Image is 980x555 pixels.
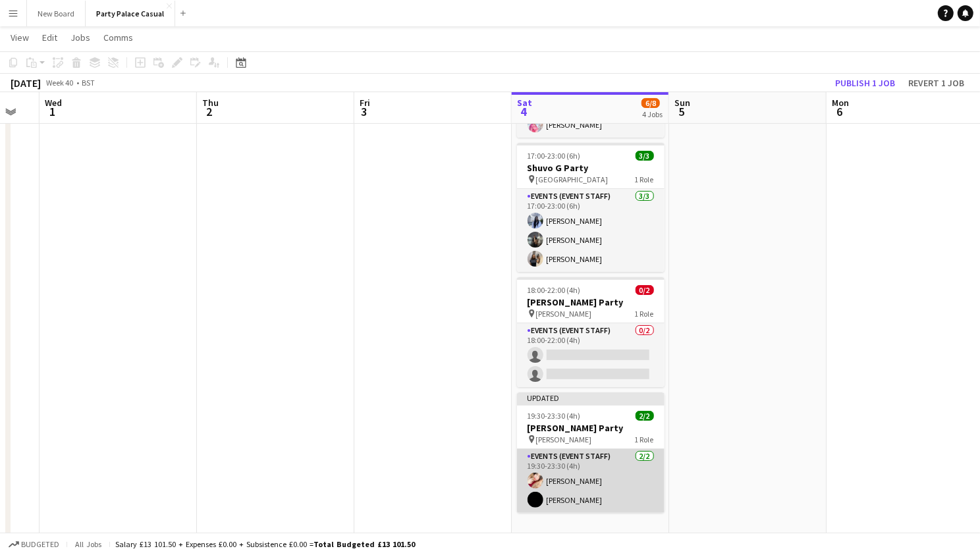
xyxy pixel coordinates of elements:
[635,435,654,444] span: 1 Role
[313,539,415,549] span: Total Budgeted £13 101.50
[11,76,41,90] div: [DATE]
[515,104,532,119] span: 4
[528,411,581,421] span: 19:30-23:30 (4h)
[674,97,690,109] span: Sun
[11,32,29,43] span: View
[636,285,654,295] span: 0/2
[517,449,665,513] app-card-role: Events (Event Staff)2/219:30-23:30 (4h)[PERSON_NAME][PERSON_NAME]
[5,29,34,46] a: View
[21,540,59,549] span: Budgeted
[358,104,370,119] span: 3
[72,539,104,549] span: All jobs
[642,109,663,119] div: 4 Jobs
[517,392,665,403] div: Updated
[43,78,76,88] span: Week 40
[517,323,665,387] app-card-role: Events (Event Staff)0/218:00-22:00 (4h)
[517,277,665,387] app-job-card: 18:00-22:00 (4h)0/2[PERSON_NAME] Party [PERSON_NAME]1 RoleEvents (Event Staff)0/218:00-22:00 (4h)
[641,98,660,108] span: 6/8
[517,189,665,272] app-card-role: Events (Event Staff)3/317:00-23:00 (6h)[PERSON_NAME][PERSON_NAME][PERSON_NAME]
[517,422,665,434] h3: [PERSON_NAME] Party
[832,97,849,109] span: Mon
[517,296,665,308] h3: [PERSON_NAME] Party
[43,104,62,119] span: 1
[635,174,654,184] span: 1 Role
[830,104,849,119] span: 6
[200,104,219,119] span: 2
[536,309,592,319] span: [PERSON_NAME]
[98,29,138,46] a: Comms
[517,97,532,109] span: Sat
[82,78,95,88] div: BST
[517,162,665,174] h3: Shuvo G Party
[635,309,654,319] span: 1 Role
[37,29,63,46] a: Edit
[360,97,370,109] span: Fri
[86,1,175,26] button: Party Palace Casual
[536,174,609,184] span: [GEOGRAPHIC_DATA]
[517,143,665,272] app-job-card: 17:00-23:00 (6h)3/3Shuvo G Party [GEOGRAPHIC_DATA]1 RoleEvents (Event Staff)3/317:00-23:00 (6h)[P...
[27,1,86,26] button: New Board
[517,392,665,513] app-job-card: Updated19:30-23:30 (4h)2/2[PERSON_NAME] Party [PERSON_NAME]1 RoleEvents (Event Staff)2/219:30-23:...
[636,151,654,161] span: 3/3
[903,74,969,92] button: Revert 1 job
[7,537,61,552] button: Budgeted
[70,32,90,43] span: Jobs
[202,97,219,109] span: Thu
[528,285,581,295] span: 18:00-22:00 (4h)
[528,151,581,161] span: 17:00-23:00 (6h)
[672,104,690,119] span: 5
[536,435,592,444] span: [PERSON_NAME]
[65,29,95,46] a: Jobs
[636,411,654,421] span: 2/2
[42,32,57,43] span: Edit
[45,97,62,109] span: Wed
[115,539,415,549] div: Salary £13 101.50 + Expenses £0.00 + Subsistence £0.00 =
[103,32,133,43] span: Comms
[830,74,900,92] button: Publish 1 job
